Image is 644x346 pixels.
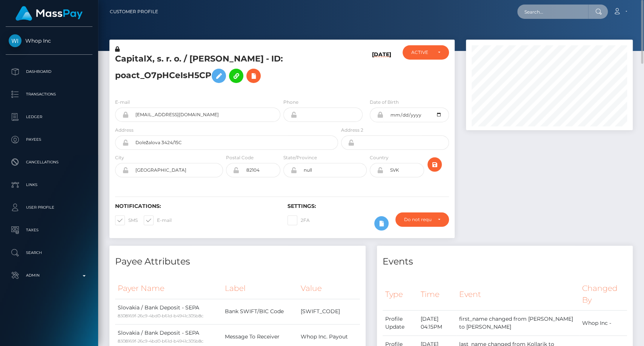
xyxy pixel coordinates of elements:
[283,154,317,161] label: State/Province
[118,313,203,318] small: 8308169f-26c9-4bd0-b61d-b4941c305b8c
[6,85,92,104] a: Transactions
[6,153,92,172] a: Cancellations
[418,311,456,336] td: [DATE] 04:15PM
[6,266,92,285] a: Admin
[456,311,580,336] td: first_name changed from [PERSON_NAME] to [PERSON_NAME]
[283,99,298,106] label: Phone
[115,215,138,225] label: SMS
[9,134,89,145] p: Payees
[15,6,83,21] img: MassPay Logo
[383,255,627,268] h4: Events
[287,215,310,225] label: 2FA
[9,157,89,168] p: Cancellations
[372,51,391,89] h6: [DATE]
[298,278,360,299] th: Value
[9,225,89,236] p: Taxes
[411,49,431,55] div: ACTIVE
[341,127,363,134] label: Address 2
[115,127,134,134] label: Address
[115,299,222,324] td: Slovakia / Bank Deposit - SEPA
[579,278,627,310] th: Changed By
[9,179,89,191] p: Links
[222,299,298,324] td: Bank SWIFT/BIC Code
[9,270,89,281] p: Admin
[144,215,172,225] label: E-mail
[418,278,456,310] th: Time
[370,99,399,106] label: Date of Birth
[6,108,92,126] a: Ledger
[226,154,254,161] label: Postal Code
[115,154,124,161] label: City
[222,278,298,299] th: Label
[9,89,89,100] p: Transactions
[115,99,130,106] label: E-mail
[370,154,389,161] label: Country
[9,34,22,47] img: Whop Inc
[115,278,222,299] th: Payer Name
[6,130,92,149] a: Payees
[110,4,158,20] a: Customer Profile
[6,37,92,44] span: Whop Inc
[9,202,89,213] p: User Profile
[115,53,334,87] h5: CapitalX, s. r. o. / [PERSON_NAME] - ID: poact_O7pHCeIsH5CP
[115,255,360,268] h4: Payee Attributes
[118,338,203,344] small: 8308169f-26c9-4bd0-b61d-b4941c305b8c
[6,221,92,240] a: Taxes
[404,217,431,223] div: Do not require
[9,111,89,123] p: Ledger
[383,311,418,336] td: Profile Update
[9,66,89,77] p: Dashboard
[383,278,418,310] th: Type
[579,311,627,336] td: Whop Inc -
[6,243,92,262] a: Search
[403,45,449,60] button: ACTIVE
[6,175,92,194] a: Links
[517,5,588,19] input: Search...
[298,299,360,324] td: [SWIFT_CODE]
[456,278,580,310] th: Event
[395,212,449,227] button: Do not require
[6,62,92,81] a: Dashboard
[6,198,92,217] a: User Profile
[287,203,449,209] h6: Settings:
[9,247,89,258] p: Search
[115,203,276,209] h6: Notifications:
